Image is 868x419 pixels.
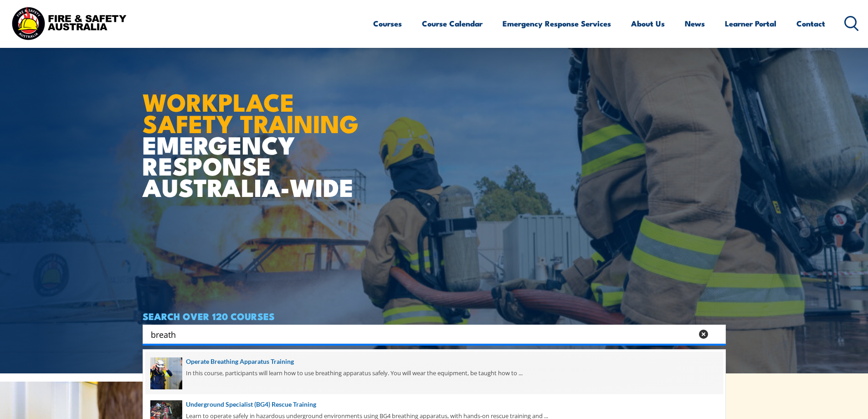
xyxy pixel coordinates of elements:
[143,311,726,321] h4: SEARCH OVER 120 COURSES
[150,399,718,409] a: Underground Specialist (BG4) Rescue Training
[796,11,825,36] a: Contact
[725,11,776,36] a: Learner Portal
[153,328,695,341] form: Search form
[503,11,611,36] a: Emergency Response Services
[151,327,693,341] input: Search input
[422,11,483,36] a: Course Calendar
[631,11,665,36] a: About Us
[685,11,705,36] a: News
[150,357,718,367] a: Operate Breathing Apparatus Training
[373,11,402,36] a: Courses
[143,68,365,197] h1: EMERGENCY RESPONSE AUSTRALIA-WIDE
[143,82,359,141] strong: WORKPLACE SAFETY TRAINING
[710,328,723,341] button: Search magnifier button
